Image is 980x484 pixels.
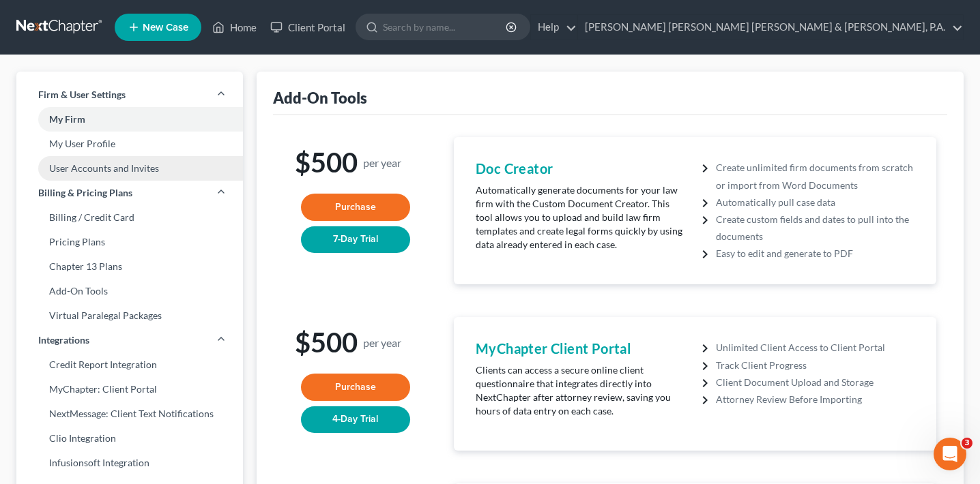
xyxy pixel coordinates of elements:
[531,15,577,40] a: Help
[301,406,410,434] button: 4-Day Trial
[716,159,915,193] li: Create unlimited firm documents from scratch or import from Word Documents
[38,333,89,347] span: Integrations
[363,157,401,168] small: per year
[716,339,915,356] li: Unlimited Client Access to Client Portal
[16,402,243,426] a: NextMessage: Client Text Notifications
[16,230,243,254] a: Pricing Plans
[263,15,352,40] a: Client Portal
[716,245,915,262] li: Easy to edit and generate to PDF
[295,328,416,357] h1: $500
[205,15,263,40] a: Home
[301,226,410,254] button: 7-Day Trial
[476,363,689,418] p: Clients can access a secure online client questionnaire that integrates directly into NextChapter...
[16,254,243,279] a: Chapter 13 Plans
[383,14,508,40] input: Search by name...
[16,328,243,352] a: Integrations
[16,156,243,181] a: User Accounts and Invites
[578,15,963,40] a: [PERSON_NAME] [PERSON_NAME] [PERSON_NAME] & [PERSON_NAME], P.A.
[301,374,410,401] button: Purchase
[476,159,689,178] h4: Doc Creator
[16,205,243,230] a: Billing / Credit Card
[716,357,915,374] li: Track Client Progress
[16,426,243,451] a: Clio Integration
[476,183,689,252] p: Automatically generate documents for your law firm with the Custom Document Creator. This tool al...
[962,438,972,449] span: 3
[301,194,410,221] button: Purchase
[16,107,243,132] a: My Firm
[16,132,243,156] a: My User Profile
[273,88,367,108] div: Add-On Tools
[38,88,126,102] span: Firm & User Settings
[16,303,243,328] a: Virtual Paralegal Packages
[38,186,132,200] span: Billing & Pricing Plans
[476,339,689,358] h4: MyChapter Client Portal
[16,82,243,107] a: Firm & User Settings
[716,211,915,245] li: Create custom fields and dates to pull into the documents
[16,451,243,475] a: Infusionsoft Integration
[716,194,915,211] li: Automatically pull case data
[295,148,416,177] h1: $500
[16,181,243,205] a: Billing & Pricing Plans
[934,438,966,470] iframe: Intercom live chat
[716,374,915,391] li: Client Document Upload and Storage
[16,352,243,377] a: Credit Report Integration
[16,279,243,303] a: Add-On Tools
[16,377,243,402] a: MyChapter: Client Portal
[143,22,188,33] span: New Case
[363,337,401,348] small: per year
[716,391,915,408] li: Attorney Review Before Importing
